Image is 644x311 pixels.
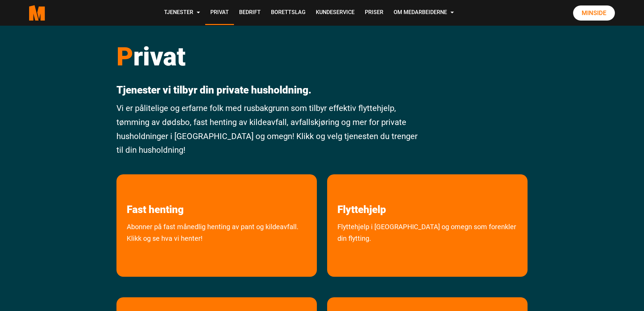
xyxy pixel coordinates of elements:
a: Abonner på fast månedlig avhenting av pant og kildeavfall. Klikk og se hva vi henter! [116,221,317,273]
p: Tjenester vi tilbyr din private husholdning. [116,84,422,96]
a: les mer om Fast henting [116,174,194,216]
a: les mer om Flyttehjelp [327,174,396,216]
span: P [116,41,133,72]
a: Minside [573,5,615,21]
a: Bedrift [234,1,266,25]
a: Kundeservice [311,1,360,25]
a: Tjenester [159,1,205,25]
a: Privat [205,1,234,25]
a: Borettslag [266,1,311,25]
a: Priser [360,1,388,25]
a: Flyttehjelp i [GEOGRAPHIC_DATA] og omegn som forenkler din flytting. [327,221,528,273]
p: Vi er pålitelige og erfarne folk med rusbakgrunn som tilbyr effektiv flyttehjelp, tømming av døds... [116,101,422,157]
a: Om Medarbeiderne [388,1,459,25]
h1: rivat [116,41,422,72]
